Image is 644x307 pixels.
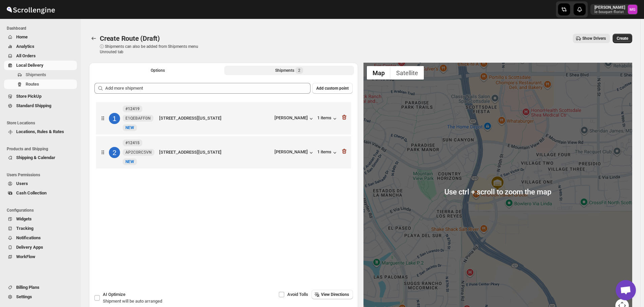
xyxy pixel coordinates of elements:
[7,208,78,213] span: Configurations
[103,299,162,304] span: Shipment will be auto arranged
[312,290,353,299] button: View Directions
[4,283,77,292] button: Billing Plans
[151,68,165,73] span: Options
[4,80,77,89] button: Routes
[100,44,206,55] p: ⓘ Shipments can also be added from Shipments menu Unrouted tab
[4,214,77,224] button: Widgets
[316,86,349,91] span: Add custom point
[4,243,77,252] button: Delivery Apps
[109,113,120,124] div: 1
[390,66,424,80] button: Show satellite imagery
[16,285,39,290] span: Billing Plans
[100,34,160,42] span: Create Route (Draft)
[367,66,390,80] button: Show street map
[613,34,632,43] button: Create
[7,146,78,152] span: Products and Shipping
[321,292,349,297] span: View Directions
[4,292,77,302] button: Settings
[317,115,338,122] button: 1 items
[159,149,272,156] div: [STREET_ADDRESS][US_STATE]
[312,83,353,94] button: Add custom point
[26,82,39,87] span: Routes
[224,66,354,75] button: Selected Shipments
[16,216,32,221] span: Widgets
[573,34,610,43] button: Show Drivers
[4,179,77,188] button: Users
[5,1,56,18] img: ScrollEngine
[16,63,43,68] span: Local Delivery
[16,155,55,160] span: Shipping & Calendar
[125,159,134,164] span: NEW
[125,125,134,130] span: NEW
[159,115,272,122] div: [STREET_ADDRESS][US_STATE]
[594,10,625,14] p: le-bouquet-florist
[4,42,77,51] button: Analytics
[103,292,125,297] span: AI Optimize
[105,83,311,94] input: Add more shipment
[4,127,77,136] button: Locations, Rules & Rates
[93,66,223,75] button: All Route Options
[617,36,628,41] span: Create
[16,129,64,134] span: Locations, Rules & Rates
[4,252,77,262] button: WorkFlow
[16,245,43,250] span: Delivery Apps
[125,116,151,121] span: E1QEBAFF0N
[275,67,303,74] div: Shipments
[16,44,34,49] span: Analytics
[4,224,77,233] button: Tracking
[125,150,152,155] span: AP2C0RC5VN
[125,106,140,111] b: #12419
[616,280,636,300] a: Open chat
[4,32,77,42] button: Home
[287,292,308,297] span: Avoid Tolls
[16,294,32,299] span: Settings
[630,7,636,12] text: MG
[96,136,351,168] div: 2#12415AP2C0RC5VNNewNEW[STREET_ADDRESS][US_STATE][PERSON_NAME]1 items
[317,149,338,156] button: 1 items
[4,188,77,198] button: Cash Collection
[7,120,78,126] span: Store Locations
[16,103,51,108] span: Standard Shipping
[4,153,77,162] button: Shipping & Calendar
[4,51,77,61] button: All Orders
[109,147,120,158] div: 2
[274,115,315,122] button: [PERSON_NAME]
[4,70,77,80] button: Shipments
[7,172,78,178] span: Users Permissions
[7,26,78,31] span: Dashboard
[590,4,638,15] button: User menu
[4,233,77,243] button: Notifications
[594,5,625,10] p: [PERSON_NAME]
[89,34,98,43] button: Routes
[16,235,41,240] span: Notifications
[16,254,35,259] span: WorkFlow
[89,78,358,281] div: Selected Shipments
[582,36,606,41] span: Show Drivers
[16,53,36,58] span: All Orders
[26,72,46,77] span: Shipments
[628,5,637,14] span: Melody Gluth
[125,141,140,145] b: #12415
[16,226,33,231] span: Tracking
[16,94,41,99] span: Store PickUp
[16,190,47,195] span: Cash Collection
[274,149,315,156] button: [PERSON_NAME]
[16,34,28,39] span: Home
[16,181,28,186] span: Users
[96,102,351,134] div: 1#12419E1QEBAFF0NNewNEW[STREET_ADDRESS][US_STATE][PERSON_NAME]1 items
[298,68,300,73] span: 2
